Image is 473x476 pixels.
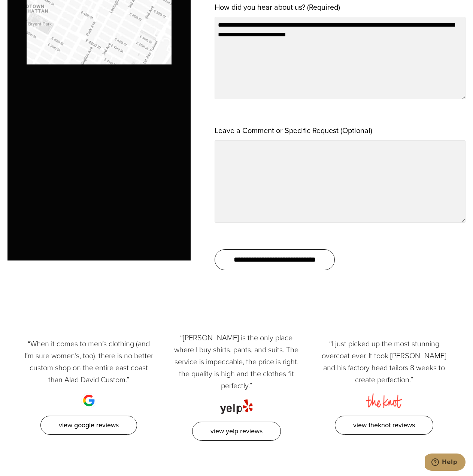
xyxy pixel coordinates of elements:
a: View TheKnot Reviews [335,416,433,435]
label: How did you hear about us? (Required) [215,0,340,14]
img: the knot [366,386,402,408]
p: “I just picked up the most stunning overcoat ever. It took [PERSON_NAME] and his factory head tai... [319,338,450,386]
label: Leave a Comment or Specific Request (Optional) [215,124,372,137]
iframe: Opens a widget where you can chat to one of our agents [425,454,466,472]
img: google [81,386,96,408]
a: View Google Reviews [40,416,137,435]
p: “When it comes to men’s clothing (and I’m sure women’s, too), there is no better custom shop on t... [23,338,154,386]
img: yelp [220,392,253,414]
a: View Yelp Reviews [192,422,281,441]
p: “[PERSON_NAME] is the only place where I buy shirts, pants, and suits. The service is impeccable,... [171,332,302,392]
